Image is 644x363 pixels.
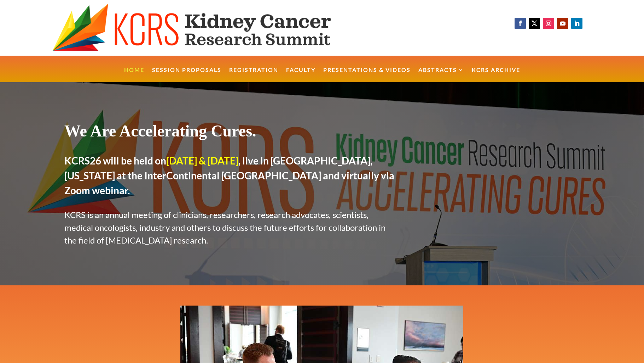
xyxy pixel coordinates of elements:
[543,18,554,29] a: Follow on Instagram
[418,67,464,83] a: Abstracts
[515,18,526,29] a: Follow on Facebook
[64,153,398,201] h2: KCRS26 will be held on , live in [GEOGRAPHIC_DATA], [US_STATE] at the InterContinental [GEOGRAPHI...
[229,67,278,83] a: Registration
[124,67,144,83] a: Home
[152,67,221,83] a: Session Proposals
[286,67,315,83] a: Faculty
[166,155,238,167] span: [DATE] & [DATE]
[557,18,568,29] a: Follow on Youtube
[64,208,398,247] p: KCRS is an annual meeting of clinicians, researchers, research advocates, scientists, medical onc...
[472,67,520,83] a: KCRS Archive
[64,121,398,144] h1: We Are Accelerating Cures.
[323,67,411,83] a: Presentations & Videos
[571,18,582,29] a: Follow on LinkedIn
[52,4,365,52] img: KCRS generic logo wide
[529,18,540,29] a: Follow on X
